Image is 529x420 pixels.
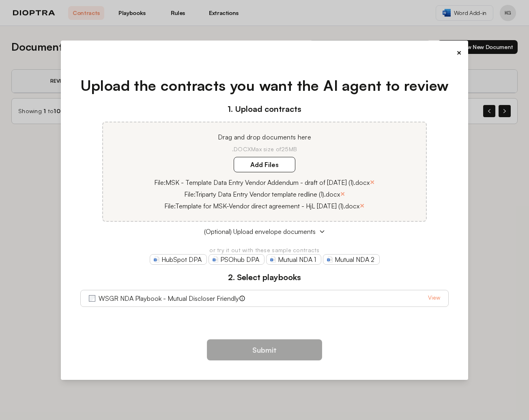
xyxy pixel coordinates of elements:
[428,294,440,303] a: View
[209,254,264,265] a: PSOhub DPA
[207,339,322,360] button: Submit
[323,254,380,265] a: Mutual NDA 2
[234,157,295,172] label: Add Files
[340,188,345,199] button: ×
[99,294,239,303] label: WSGR NDA Playbook - Mutual Discloser Friendly
[150,254,207,265] a: HubSpot DPA
[80,271,449,283] h3: 2. Select playbooks
[359,200,365,211] button: ×
[370,176,375,188] button: ×
[154,178,370,187] p: File: MSK - Template Data Entry Vendor Addendum - draft of [DATE] (1).docx
[456,47,462,58] button: ×
[266,254,321,265] a: Mutual NDA 1
[113,132,416,142] p: Drag and drop documents here
[113,145,416,153] p: .DOCX Max size of 25MB
[184,189,340,199] p: File: Triparty Data Entry Vendor template redline (1).docx
[164,201,359,211] p: File: Template for MSK-Vendor direct agreement - HjL [DATE] (1).docx
[204,227,316,236] span: (Optional) Upload envelope documents
[80,103,449,115] h3: 1. Upload contracts
[80,246,449,254] p: or try it out with these sample contracts
[80,227,449,236] button: (Optional) Upload envelope documents
[80,75,449,96] h1: Upload the contracts you want the AI agent to review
